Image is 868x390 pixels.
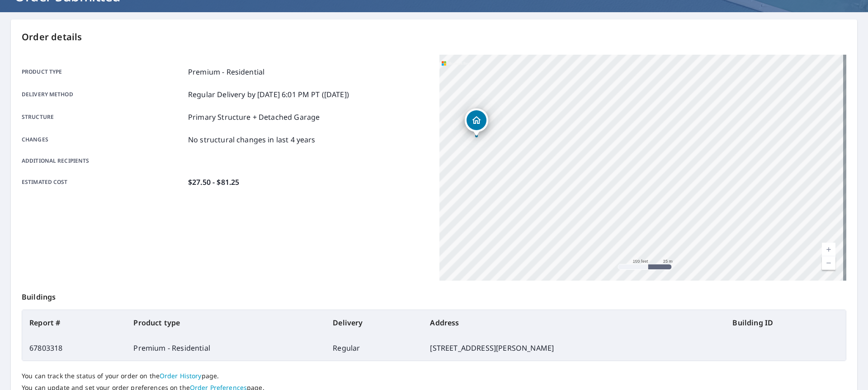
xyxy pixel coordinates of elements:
p: No structural changes in last 4 years [188,134,316,145]
td: Regular [325,335,423,361]
p: Buildings [22,281,846,310]
th: Building ID [725,310,846,335]
p: Additional recipients [22,157,184,165]
p: Premium - Residential [188,66,264,77]
th: Address [423,310,725,335]
p: Regular Delivery by [DATE] 6:01 PM PT ([DATE]) [188,89,349,100]
p: $27.50 - $81.25 [188,177,239,188]
th: Product type [126,310,325,335]
td: Premium - Residential [126,335,325,361]
a: Current Level 18, Zoom Out [822,256,835,270]
p: Primary Structure + Detached Garage [188,112,320,122]
p: Order details [22,30,846,44]
a: Current Level 18, Zoom In [822,243,835,256]
th: Report # [22,310,126,335]
a: Order History [160,371,202,380]
p: Changes [22,134,184,145]
p: Delivery method [22,89,184,100]
p: You can track the status of your order on the page. [22,372,846,380]
th: Delivery [325,310,423,335]
div: Dropped pin, building 1, Residential property, 48 Lorelei Ln Menlo Park, CA 94025 [465,108,488,136]
td: 67803318 [22,335,126,361]
p: Product type [22,66,184,77]
td: [STREET_ADDRESS][PERSON_NAME] [423,335,725,361]
p: Structure [22,112,184,122]
p: Estimated cost [22,177,184,188]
